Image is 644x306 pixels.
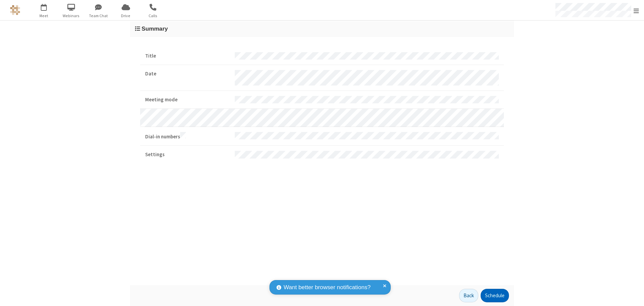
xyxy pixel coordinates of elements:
strong: Dial-in numbers [145,132,230,141]
img: QA Selenium DO NOT DELETE OR CHANGE [10,5,20,15]
strong: Title [145,52,230,60]
span: Want better browser notifications? [284,283,371,292]
span: Calls [140,13,166,19]
strong: Date [145,70,230,78]
span: Summary [141,25,168,32]
button: Back [459,289,478,302]
span: Webinars [59,13,84,19]
button: Schedule [481,289,509,302]
strong: Settings [145,151,230,159]
strong: Meeting mode [145,96,230,104]
span: Drive [113,13,138,19]
span: Meet [31,13,57,19]
span: Team Chat [86,13,111,19]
